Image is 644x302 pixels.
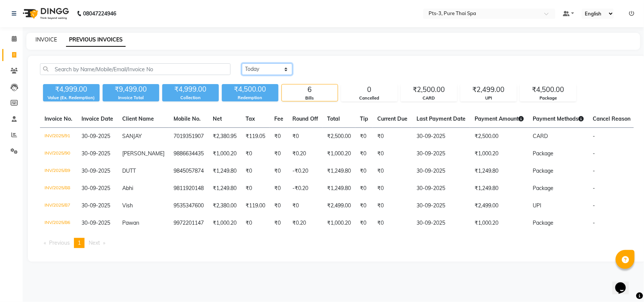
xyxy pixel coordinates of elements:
span: - [593,150,595,157]
div: ₹4,500.00 [222,84,278,95]
span: Client Name [122,115,154,122]
span: CARD [533,133,548,140]
span: Previous [49,239,70,246]
td: 7019351907 [169,128,208,146]
span: Round Off [292,115,318,122]
span: 30-09-2025 [81,133,110,140]
td: 9972201147 [169,215,208,232]
td: ₹1,000.20 [470,215,528,232]
td: 30-09-2025 [412,162,470,180]
span: Last Payment Date [417,115,466,122]
span: - [593,185,595,192]
td: 30-09-2025 [412,197,470,215]
td: ₹0 [373,197,412,215]
td: ₹1,000.20 [323,215,355,232]
span: 30-09-2025 [81,150,110,157]
td: ₹1,249.80 [208,162,241,180]
td: ₹1,249.80 [208,180,241,197]
div: Bills [282,95,338,101]
td: ₹0 [270,215,288,232]
td: ₹0 [270,145,288,162]
a: INVOICE [35,36,57,43]
td: ₹0 [373,162,412,180]
td: -₹0.20 [288,162,323,180]
div: Invoice Total [103,95,159,101]
td: ₹2,499.00 [470,197,528,215]
span: Tax [246,115,255,122]
td: ₹0 [355,128,373,146]
div: Redemption [222,95,278,101]
td: INV/2025/87 [40,197,77,215]
div: ₹9,499.00 [103,84,159,95]
td: ₹2,499.00 [323,197,355,215]
td: INV/2025/89 [40,162,77,180]
span: Total [327,115,340,122]
div: ₹4,999.00 [162,84,219,95]
span: SANJAY [122,133,142,140]
td: ₹0 [355,145,373,162]
div: Package [520,95,576,101]
span: Invoice Date [81,115,113,122]
td: ₹0 [270,162,288,180]
td: ₹0 [373,128,412,146]
td: ₹1,000.20 [470,145,528,162]
div: 6 [282,84,338,95]
td: ₹119.05 [241,128,270,146]
span: Abhi [122,185,133,192]
span: Pawan [122,219,139,226]
td: ₹1,249.80 [323,162,355,180]
span: - [593,219,595,226]
iframe: chat widget [612,272,636,294]
span: Cancel Reason [593,115,630,122]
td: ₹0 [355,162,373,180]
td: ₹0 [355,215,373,232]
td: ₹0.20 [288,215,323,232]
td: -₹0.20 [288,180,323,197]
td: ₹0 [241,180,270,197]
td: ₹1,000.20 [208,145,241,162]
div: Collection [162,95,219,101]
td: 30-09-2025 [412,145,470,162]
span: Tip [360,115,368,122]
div: ₹4,999.00 [43,84,100,95]
span: DUTT [122,167,136,174]
td: 9845057874 [169,162,208,180]
span: Fee [274,115,283,122]
td: INV/2025/91 [40,128,77,146]
td: ₹2,500.00 [323,128,355,146]
span: Next [89,239,100,246]
span: Current Due [377,115,407,122]
td: ₹0 [288,128,323,146]
td: 30-09-2025 [412,215,470,232]
td: 9886634435 [169,145,208,162]
div: ₹4,500.00 [520,84,576,95]
td: ₹0 [270,197,288,215]
td: ₹0 [373,145,412,162]
span: 30-09-2025 [81,167,110,174]
td: ₹119.00 [241,197,270,215]
span: Payment Methods [533,115,584,122]
td: INV/2025/86 [40,215,77,232]
td: ₹0 [241,215,270,232]
td: ₹0 [355,180,373,197]
td: ₹1,249.80 [470,162,528,180]
td: ₹1,249.80 [470,180,528,197]
div: Cancelled [341,95,397,101]
span: Mobile No. [174,115,201,122]
div: CARD [401,95,457,101]
td: ₹0 [241,162,270,180]
td: ₹2,500.00 [470,128,528,146]
td: INV/2025/90 [40,145,77,162]
span: Package [533,219,553,226]
span: Invoice No. [45,115,72,122]
td: ₹0.20 [288,145,323,162]
div: Value (Ex. Redemption) [43,95,100,101]
div: ₹2,500.00 [401,84,457,95]
td: ₹0 [373,180,412,197]
td: 9535347600 [169,197,208,215]
td: ₹2,380.95 [208,128,241,146]
span: Package [533,167,553,174]
td: ₹0 [241,145,270,162]
div: ₹2,499.00 [461,84,516,95]
td: ₹0 [270,128,288,146]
